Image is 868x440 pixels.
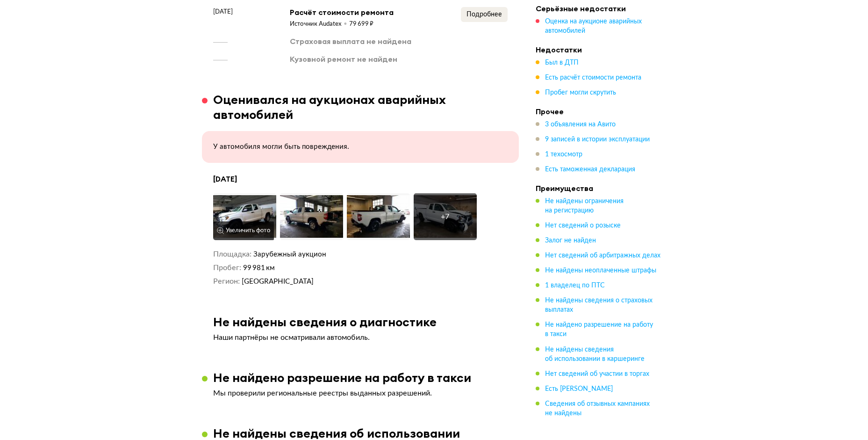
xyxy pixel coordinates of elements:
[545,385,613,392] span: Есть [PERSON_NAME]
[466,11,502,18] span: Подробнее
[545,322,653,337] span: Не найдено разрешение на работу в такси
[213,92,519,121] h3: Оценивался на аукционах аварийных автомобилей
[536,183,667,193] h4: Преимущества
[441,212,449,221] div: + 7
[545,297,653,313] span: Не найдены сведения о страховых выплатах
[213,193,276,240] img: Car Photo
[461,7,508,22] button: Подробнее
[290,7,394,17] div: Расчёт стоимости ремонта
[545,121,616,128] span: 3 объявления на Авито
[545,74,641,81] span: Есть расчёт стоимости ремонта
[213,221,274,240] button: Увеличить фото
[290,54,397,64] div: Кузовной ремонт не найден
[349,20,373,29] div: 79 699 ₽
[213,315,437,329] h3: Не найдены сведения о диагностике
[545,282,605,289] span: 1 владелец по ПТС
[242,278,314,285] span: [GEOGRAPHIC_DATA]
[545,59,579,66] span: Был в ДТП
[536,45,667,54] h4: Недостатки
[545,237,596,244] span: Залог не найден
[347,193,410,240] img: Car Photo
[545,151,582,158] span: 1 техосмотр
[536,107,667,116] h4: Прочее
[280,193,343,240] img: Car Photo
[213,277,240,286] dt: Регион
[213,263,241,273] dt: Пробег
[213,333,508,342] p: Наши партнёры не осматривали автомобиль.
[213,174,508,184] h4: [DATE]
[545,198,624,214] span: Не найдены ограничения на регистрацию
[243,264,275,271] span: 99 981 км
[545,136,650,143] span: 9 записей в истории эксплуатации
[536,4,667,13] h4: Серьёзные недостатки
[545,267,656,274] span: Не найдены неоплаченные штрафы
[545,222,621,229] span: Нет сведений о розыске
[545,370,649,377] span: Нет сведений об участии в торгах
[545,346,645,362] span: Не найдены сведения об использовании в каршеринге
[545,89,616,96] span: Пробег могли скрутить
[290,36,411,46] div: Страховая выплата не найдена
[545,166,635,173] span: Есть таможенная декларация
[213,370,471,385] h3: Не найдено разрешение на работу в такси
[545,252,660,259] span: Нет сведений об арбитражных делах
[545,400,650,416] span: Сведения об отзывных кампаниях не найдены
[213,7,233,16] span: [DATE]
[545,18,642,34] span: Оценка на аукционе аварийных автомобилей
[253,251,326,258] span: Зарубежный аукцион
[213,142,508,152] p: У автомобиля могли быть повреждения.
[213,389,508,398] p: Мы проверили региональные реестры выданных разрешений.
[213,249,251,259] dt: Площадка
[290,20,349,29] div: Источник Audatex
